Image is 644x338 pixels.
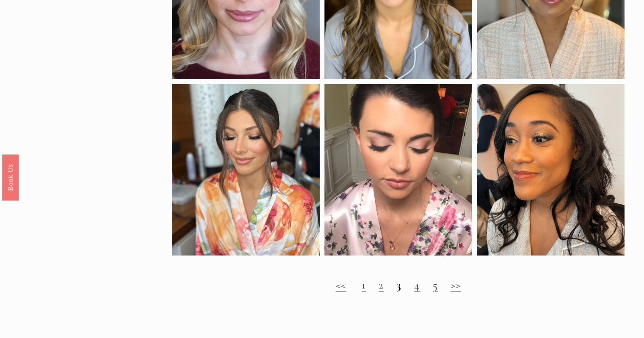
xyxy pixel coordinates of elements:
a: << [335,278,346,292]
strong: 3 [396,278,401,292]
a: Book Us [2,154,19,200]
a: 1 [362,278,366,292]
a: 4 [414,278,420,292]
a: 5 [433,278,438,292]
a: >> [451,278,461,292]
a: 2 [379,278,384,292]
